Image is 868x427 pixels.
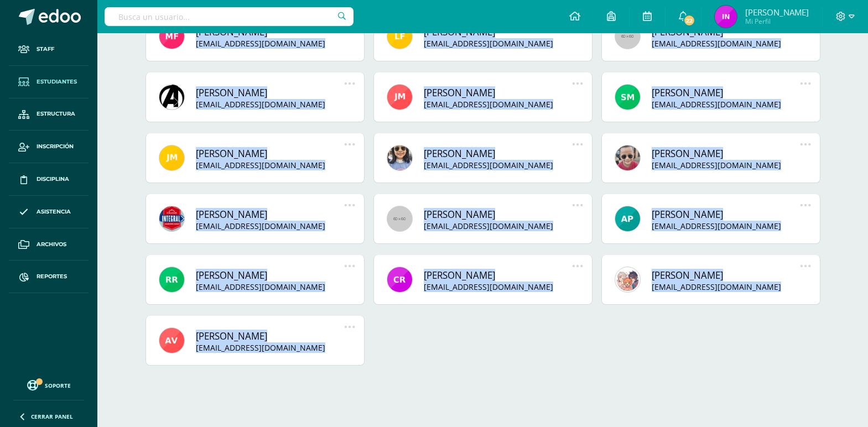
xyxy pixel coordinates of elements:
[9,131,89,163] a: Inscripción
[13,377,84,392] a: Soporte
[196,160,345,170] div: [EMAIL_ADDRESS][DOMAIN_NAME]
[424,282,573,292] div: [EMAIL_ADDRESS][DOMAIN_NAME]
[652,86,801,99] a: [PERSON_NAME]
[424,38,573,49] div: [EMAIL_ADDRESS][DOMAIN_NAME]
[196,330,345,342] a: [PERSON_NAME]
[9,261,89,293] a: Reportes
[652,160,801,170] div: [EMAIL_ADDRESS][DOMAIN_NAME]
[196,221,345,231] div: [EMAIL_ADDRESS][DOMAIN_NAME]
[9,228,89,261] a: Archivos
[37,175,69,184] span: Disciplina
[196,282,345,292] div: [EMAIL_ADDRESS][DOMAIN_NAME]
[652,99,801,110] div: [EMAIL_ADDRESS][DOMAIN_NAME]
[745,7,809,18] span: [PERSON_NAME]
[652,282,801,292] div: [EMAIL_ADDRESS][DOMAIN_NAME]
[683,14,695,27] span: 22
[45,382,71,389] span: Soporte
[652,147,801,160] a: [PERSON_NAME]
[424,208,573,221] a: [PERSON_NAME]
[196,208,345,221] a: [PERSON_NAME]
[37,45,54,54] span: Staff
[652,208,801,221] a: [PERSON_NAME]
[196,38,345,49] div: [EMAIL_ADDRESS][DOMAIN_NAME]
[196,342,345,353] div: [EMAIL_ADDRESS][DOMAIN_NAME]
[652,269,801,282] a: [PERSON_NAME]
[37,77,77,86] span: Estudiantes
[424,160,573,170] div: [EMAIL_ADDRESS][DOMAIN_NAME]
[745,17,809,26] span: Mi Perfil
[9,98,89,131] a: Estructura
[652,38,801,49] div: [EMAIL_ADDRESS][DOMAIN_NAME]
[37,142,74,151] span: Inscripción
[37,240,66,249] span: Archivos
[9,196,89,228] a: Asistencia
[424,269,573,282] a: [PERSON_NAME]
[105,7,354,26] input: Busca un usuario...
[37,207,71,216] span: Asistencia
[196,86,345,99] a: [PERSON_NAME]
[652,221,801,231] div: [EMAIL_ADDRESS][DOMAIN_NAME]
[715,6,737,28] img: 100c13b932125141564d5229f3896e1b.png
[424,86,573,99] a: [PERSON_NAME]
[424,147,573,160] a: [PERSON_NAME]
[9,163,89,196] a: Disciplina
[31,413,73,420] span: Cerrar panel
[424,99,573,110] div: [EMAIL_ADDRESS][DOMAIN_NAME]
[196,269,345,282] a: [PERSON_NAME]
[37,272,67,281] span: Reportes
[9,66,89,98] a: Estudiantes
[9,33,89,66] a: Staff
[196,147,345,160] a: [PERSON_NAME]
[424,221,573,231] div: [EMAIL_ADDRESS][DOMAIN_NAME]
[37,110,75,118] span: Estructura
[196,99,345,110] div: [EMAIL_ADDRESS][DOMAIN_NAME]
